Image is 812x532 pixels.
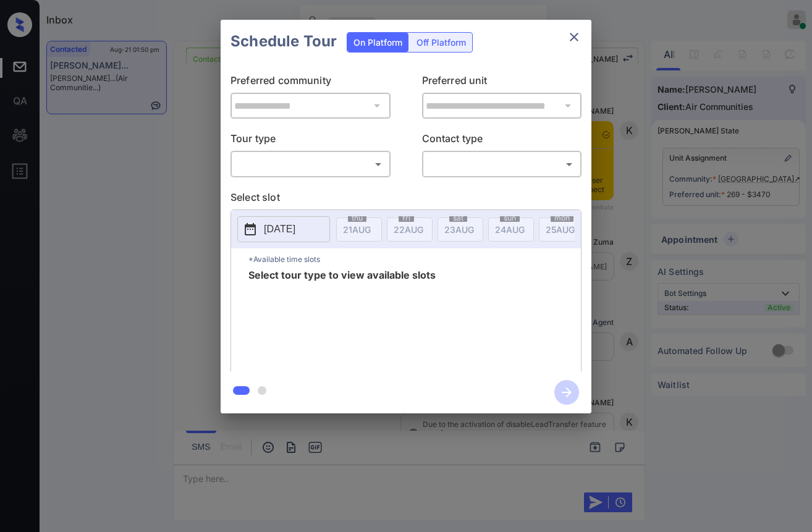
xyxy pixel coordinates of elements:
div: Off Platform [410,33,472,52]
button: [DATE] [237,216,330,242]
button: close [562,25,586,49]
p: [DATE] [264,222,295,237]
p: Preferred unit [422,73,582,93]
p: *Available time slots [248,248,581,270]
h2: Schedule Tour [221,20,347,63]
span: Select tour type to view available slots [248,270,436,369]
p: Contact type [422,131,582,151]
div: On Platform [347,33,408,52]
p: Preferred community [230,73,391,93]
p: Tour type [230,131,391,151]
p: Select slot [230,190,582,209]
